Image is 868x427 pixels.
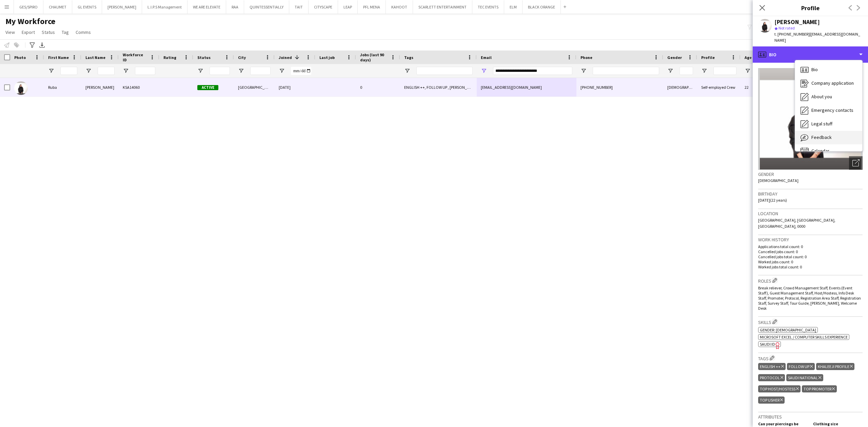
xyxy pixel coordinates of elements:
h3: Skills [758,318,863,325]
img: Crew avatar or photo [758,68,863,170]
span: Status [42,29,55,35]
span: Workforce ID [123,52,147,62]
input: City Filter Input [250,67,271,75]
h3: Attributes [758,414,863,420]
button: Open Filter Menu [667,68,673,74]
div: [PERSON_NAME] [774,19,820,25]
button: RAA [226,0,244,14]
button: CITYSCAPE [309,0,338,14]
input: Last Name Filter Input [98,67,115,75]
span: [DATE] (22 years) [758,198,787,203]
p: Cancelled jobs count: 0 [758,249,863,254]
h3: Gender [758,171,863,177]
span: Microsoft Excel / Computer skills experience [760,334,848,340]
div: [PERSON_NAME] [81,78,119,97]
div: FOLLOW UP [787,363,814,370]
input: Status Filter Input [210,67,230,75]
button: QUINTESSENTIALLY [244,0,289,14]
h3: Location [758,210,863,217]
span: Not rated [778,25,795,30]
button: Open Filter Menu [745,68,751,74]
span: Photo [14,55,26,60]
span: Gender: [DEMOGRAPHIC_DATA] [760,327,816,332]
button: Open Filter Menu [238,68,244,74]
span: [DEMOGRAPHIC_DATA] [758,178,798,183]
button: LEAP [338,0,358,14]
span: [GEOGRAPHIC_DATA], [GEOGRAPHIC_DATA], [GEOGRAPHIC_DATA], 0000 [758,218,835,229]
h3: Birthday [758,191,863,197]
p: Worked jobs count: 0 [758,259,863,264]
button: BLACK ORANGE [522,0,561,14]
a: Status [39,28,58,37]
button: Open Filter Menu [85,68,92,74]
span: Active [197,85,218,90]
span: City [238,55,246,60]
h3: Profile [753,3,868,12]
span: Tag [62,29,69,35]
input: Tags Filter Input [416,67,473,75]
input: Profile Filter Input [713,67,736,75]
button: Open Filter Menu [701,68,707,74]
div: TOP PROMOTER [802,385,836,392]
button: PFL MENA [358,0,386,14]
div: [EMAIL_ADDRESS][DOMAIN_NAME] [477,78,576,97]
app-action-btn: Export XLSX [38,41,46,49]
span: First Name [48,55,69,60]
span: Calendar [811,148,829,154]
div: Company application [795,77,862,90]
span: Company application [811,80,854,86]
a: Tag [59,28,72,37]
span: Feedback [811,134,832,140]
span: Tags [404,55,413,60]
button: [PERSON_NAME] [102,0,142,14]
div: 22 [741,78,769,97]
div: Open photos pop-in [849,156,863,170]
a: Comms [73,28,94,37]
span: Last Name [85,55,105,60]
p: Cancelled jobs total count: 0 [758,254,863,259]
input: First Name Filter Input [60,67,77,75]
div: PROTOCOL [758,374,785,381]
div: ENGLISH ++ [758,363,786,370]
button: ELM [504,0,522,14]
span: t. [PHONE_NUMBER] [774,32,810,37]
span: Phone [580,55,592,60]
div: TOP USHER [758,396,785,404]
span: My Workforce [5,16,55,26]
button: GES/SPIRO [14,0,43,14]
div: [DATE] [275,78,315,97]
div: About you [795,90,862,104]
p: Worked jobs total count: 0 [758,264,863,269]
button: KAHOOT [386,0,413,14]
button: GL EVENTS [72,0,102,14]
span: Gender [667,55,682,60]
h3: Tags [758,354,863,362]
div: Emergency contacts [795,104,862,117]
input: Phone Filter Input [593,67,659,75]
h3: Work history [758,237,863,243]
input: Joined Filter Input [291,67,311,75]
div: Feedback [795,131,862,144]
input: Email Filter Input [493,67,572,75]
span: Last job [319,55,335,60]
button: CHAUMET [43,0,72,14]
span: | [EMAIL_ADDRESS][DOMAIN_NAME] [774,32,860,43]
a: View [3,28,18,37]
button: L.I.P.S Management [142,0,188,14]
app-action-btn: Advanced filters [28,41,36,49]
input: Workforce ID Filter Input [135,67,155,75]
div: TOP HOST/HOSTESS [758,385,801,392]
button: WE ARE ELEVATE [188,0,226,14]
button: SCARLETT ENTERTAINMENT [413,0,472,14]
span: Emergency contacts [811,107,853,113]
div: Self-employed Crew [697,78,741,97]
a: Export [19,28,38,37]
span: Rating [163,55,176,60]
div: Bio [795,63,862,77]
div: Legal stuff [795,117,862,131]
div: Bio [753,46,868,63]
div: SAUDI NATIONAL [786,374,823,381]
div: KSA14060 [119,78,159,97]
div: [GEOGRAPHIC_DATA] [234,78,275,97]
button: Open Filter Menu [279,68,285,74]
